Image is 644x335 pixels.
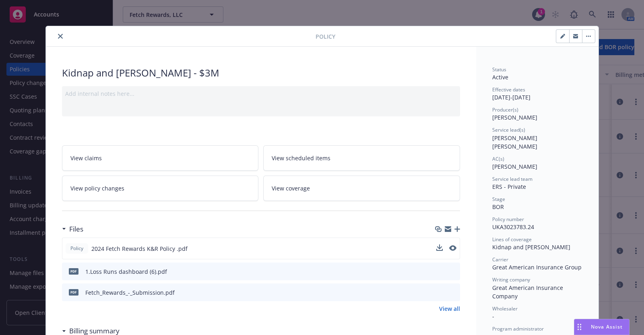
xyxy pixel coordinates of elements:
span: BOR [492,203,504,211]
button: close [56,31,65,41]
button: preview file [450,267,457,276]
span: Stage [492,196,505,203]
span: View coverage [272,184,310,192]
span: Nova Assist [591,323,623,330]
span: View claims [70,154,102,162]
a: View all [439,304,460,313]
span: Status [492,66,506,73]
button: preview file [450,288,457,297]
span: Service lead team [492,176,533,182]
a: View policy changes [62,176,259,201]
span: Policy [69,245,85,252]
span: Great American Insurance Company [492,284,565,300]
span: AC(s) [492,155,504,162]
span: Carrier [492,256,508,263]
button: download file [437,267,443,276]
span: pdf [69,268,78,274]
span: pdf [69,289,78,295]
span: Service lead(s) [492,126,525,133]
span: View scheduled items [272,154,330,162]
div: 1.Loss Runs dashboard (6).pdf [85,267,167,276]
div: Kidnap and [PERSON_NAME] - $3M [62,66,460,80]
button: download file [436,244,443,253]
span: Great American Insurance Group [492,263,582,271]
span: Wholesaler [492,305,518,312]
span: Policy [316,32,335,41]
span: Producer(s) [492,106,518,113]
div: Add internal notes here... [65,89,457,98]
button: Nova Assist [574,319,630,335]
span: Program administrator [492,325,544,332]
a: View claims [62,145,259,171]
span: Active [492,73,508,81]
span: 2024 Fetch Rewards K&R Policy .pdf [91,244,188,253]
button: preview file [449,245,456,251]
button: download file [436,244,443,251]
span: - [492,312,494,320]
div: Fetch_Rewards_-_Submission.pdf [85,288,175,297]
div: [DATE] - [DATE] [492,86,582,101]
span: Writing company [492,276,530,283]
h3: Files [69,224,83,234]
span: [PERSON_NAME] [492,114,537,121]
a: View scheduled items [263,145,460,171]
span: UKA3023783.24 [492,223,534,231]
span: [PERSON_NAME] [492,163,537,170]
div: Files [62,224,83,234]
button: download file [437,288,443,297]
span: Kidnap and [PERSON_NAME] [492,243,570,251]
span: [PERSON_NAME] [PERSON_NAME] [492,134,539,150]
div: Drag to move [574,319,584,335]
span: Lines of coverage [492,236,532,243]
a: View coverage [263,176,460,201]
span: Effective dates [492,86,525,93]
span: ERS - Private [492,183,526,190]
button: preview file [449,244,456,253]
span: Policy number [492,216,524,223]
span: View policy changes [70,184,124,192]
